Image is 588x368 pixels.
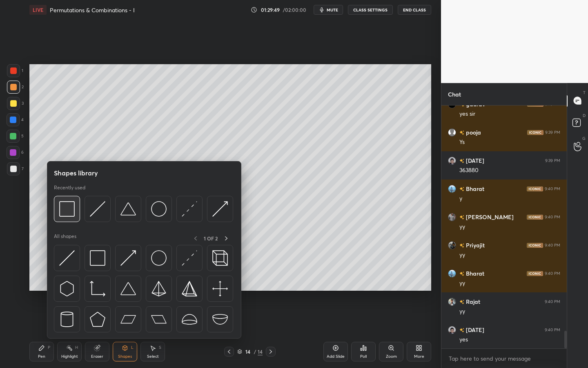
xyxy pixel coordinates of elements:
img: iconic-dark.1390631f.png [527,186,543,191]
div: grid [441,105,567,349]
img: svg+xml;charset=utf-8,%3Csvg%20xmlns%3D%22http%3A%2F%2Fwww.w3.org%2F2000%2Fsvg%22%20width%3D%2235... [212,250,228,266]
div: 9:40 PM [545,214,560,219]
img: svg+xml;charset=utf-8,%3Csvg%20xmlns%3D%22http%3A%2F%2Fwww.w3.org%2F2000%2Fsvg%22%20width%3D%2230... [212,201,228,217]
div: 9:40 PM [545,242,560,247]
img: svg+xml;charset=utf-8,%3Csvg%20xmlns%3D%22http%3A%2F%2Fwww.w3.org%2F2000%2Fsvg%22%20width%3D%2234... [90,250,105,266]
img: no-rating-badge.077c3623.svg [459,272,464,276]
div: Poll [360,355,367,359]
div: 6 [7,146,24,159]
img: svg+xml;charset=utf-8,%3Csvg%20xmlns%3D%22http%3A%2F%2Fwww.w3.org%2F2000%2Fsvg%22%20width%3D%2238... [120,201,136,217]
p: All shapes [54,233,76,243]
img: svg+xml;charset=utf-8,%3Csvg%20xmlns%3D%22http%3A%2F%2Fwww.w3.org%2F2000%2Fsvg%22%20width%3D%2230... [90,201,105,217]
div: Select [147,355,159,359]
img: iconic-dark.1390631f.png [527,101,543,106]
div: Ys [459,138,560,146]
img: 1b5f2bf2eb064e8cb2b3c3ebc66f1429.jpg [448,213,456,221]
div: 9:40 PM [545,271,560,276]
img: 36c477474f464064a4ab6b15cccb96fb.jpg [448,184,456,193]
img: svg+xml;charset=utf-8,%3Csvg%20xmlns%3D%22http%3A%2F%2Fwww.w3.org%2F2000%2Fsvg%22%20width%3D%2234... [59,201,75,217]
div: yy [459,223,560,231]
div: P [48,346,50,350]
img: 588dce9ebe7f44aa816aa268b631addf.jpg [448,241,456,249]
div: 5 [7,130,24,143]
h6: Bharat [464,184,484,193]
div: yes sir [459,110,560,118]
img: svg+xml;charset=utf-8,%3Csvg%20xmlns%3D%22http%3A%2F%2Fwww.w3.org%2F2000%2Fsvg%22%20width%3D%2234... [90,312,105,327]
img: no-rating-badge.077c3623.svg [459,187,464,191]
div: L [131,346,134,350]
div: yes [459,336,560,344]
img: iconic-dark.1390631f.png [527,271,543,276]
div: 4 [7,113,24,126]
img: iconic-dark.1390631f.png [527,130,543,135]
div: 9:39 PM [545,158,560,163]
div: S [159,346,161,350]
img: e6997514e6884776b43abdea56306731.jpg [448,325,456,334]
img: e6997514e6884776b43abdea56306731.jpg [448,156,456,164]
div: More [414,355,424,359]
img: svg+xml;charset=utf-8,%3Csvg%20xmlns%3D%22http%3A%2F%2Fwww.w3.org%2F2000%2Fsvg%22%20width%3D%2244... [120,312,136,327]
img: iconic-dark.1390631f.png [527,214,543,219]
img: svg+xml;charset=utf-8,%3Csvg%20xmlns%3D%22http%3A%2F%2Fwww.w3.org%2F2000%2Fsvg%22%20width%3D%2238... [212,312,228,327]
img: svg+xml;charset=utf-8,%3Csvg%20xmlns%3D%22http%3A%2F%2Fwww.w3.org%2F2000%2Fsvg%22%20width%3D%2236... [151,201,167,217]
div: y [459,195,560,203]
img: no-rating-badge.077c3623.svg [459,159,464,163]
img: svg+xml;charset=utf-8,%3Csvg%20xmlns%3D%22http%3A%2F%2Fwww.w3.org%2F2000%2Fsvg%22%20width%3D%2244... [151,312,167,327]
img: svg+xml;charset=utf-8,%3Csvg%20xmlns%3D%22http%3A%2F%2Fwww.w3.org%2F2000%2Fsvg%22%20width%3D%2234... [182,281,197,296]
div: Eraser [91,355,103,359]
div: yy [459,251,560,259]
img: no-rating-badge.077c3623.svg [459,102,464,107]
img: 36c477474f464064a4ab6b15cccb96fb.jpg [448,269,456,277]
button: CLASS SETTINGS [348,5,393,15]
div: 9:40 PM [545,299,560,304]
img: svg+xml;charset=utf-8,%3Csvg%20xmlns%3D%22http%3A%2F%2Fwww.w3.org%2F2000%2Fsvg%22%20width%3D%2234... [151,281,167,296]
p: 1 OF 2 [204,235,218,242]
p: T [583,90,586,96]
img: no-rating-badge.077c3623.svg [459,300,464,304]
div: yy [459,307,560,316]
h6: Priyajit [464,241,485,249]
div: 9:40 PM [545,186,560,191]
div: yy [459,279,560,287]
div: H [75,346,78,350]
img: no-rating-badge.077c3623.svg [459,130,464,135]
img: svg+xml;charset=utf-8,%3Csvg%20xmlns%3D%22http%3A%2F%2Fwww.w3.org%2F2000%2Fsvg%22%20width%3D%2228... [59,312,75,327]
img: svg+xml;charset=utf-8,%3Csvg%20xmlns%3D%22http%3A%2F%2Fwww.w3.org%2F2000%2Fsvg%22%20width%3D%2230... [182,250,197,266]
div: 14 [258,348,263,355]
h6: pooja [464,128,481,137]
div: LIVE [29,5,47,15]
img: svg+xml;charset=utf-8,%3Csvg%20xmlns%3D%22http%3A%2F%2Fwww.w3.org%2F2000%2Fsvg%22%20width%3D%2236... [151,250,167,266]
div: / [254,349,256,354]
h4: Permutations & Combinations - I [50,6,135,14]
img: svg+xml;charset=utf-8,%3Csvg%20xmlns%3D%22http%3A%2F%2Fwww.w3.org%2F2000%2Fsvg%22%20width%3D%2240... [212,281,228,296]
img: svg+xml;charset=utf-8,%3Csvg%20xmlns%3D%22http%3A%2F%2Fwww.w3.org%2F2000%2Fsvg%22%20width%3D%2230... [182,201,197,217]
img: svg+xml;charset=utf-8,%3Csvg%20xmlns%3D%22http%3A%2F%2Fwww.w3.org%2F2000%2Fsvg%22%20width%3D%2230... [120,250,136,266]
img: default.png [448,128,456,136]
div: 9:39 PM [545,101,560,106]
img: svg+xml;charset=utf-8,%3Csvg%20xmlns%3D%22http%3A%2F%2Fwww.w3.org%2F2000%2Fsvg%22%20width%3D%2238... [120,281,136,296]
p: Chat [441,83,468,105]
img: no-rating-badge.077c3623.svg [459,243,464,248]
div: Shapes [118,355,132,359]
img: svg+xml;charset=utf-8,%3Csvg%20xmlns%3D%22http%3A%2F%2Fwww.w3.org%2F2000%2Fsvg%22%20width%3D%2230... [59,250,75,266]
button: End Class [398,5,431,15]
img: no-rating-badge.077c3623.svg [459,328,464,332]
button: mute [314,5,343,15]
span: mute [327,7,338,13]
p: G [582,135,586,141]
img: svg+xml;charset=utf-8,%3Csvg%20xmlns%3D%22http%3A%2F%2Fwww.w3.org%2F2000%2Fsvg%22%20width%3D%2230... [59,281,75,296]
div: 363880 [459,166,560,175]
h5: Shapes library [54,168,98,178]
p: Recently used [54,184,85,191]
div: Highlight [61,355,78,359]
div: 7 [7,162,24,175]
img: svg+xml;charset=utf-8,%3Csvg%20xmlns%3D%22http%3A%2F%2Fwww.w3.org%2F2000%2Fsvg%22%20width%3D%2238... [182,312,197,327]
h6: [DATE] [464,325,484,334]
h6: [DATE] [464,156,484,165]
div: 3 [7,97,24,110]
div: 1 [7,64,23,77]
div: 9:39 PM [545,130,560,135]
img: d9d7d95a91b94c6db32cbbf7986087f2.jpg [448,297,456,305]
div: Add Slide [327,355,345,359]
p: D [583,112,586,119]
